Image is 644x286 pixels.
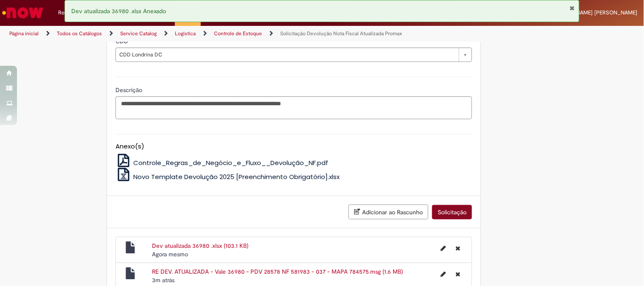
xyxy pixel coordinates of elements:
a: Service Catalog [120,30,157,37]
span: Descrição [115,86,144,94]
a: Dev atualizada 36980 .xlsx (103.1 KB) [152,242,248,250]
span: Requisições [58,8,88,17]
button: Editar nome de arquivo Dev atualizada 36980 .xlsx [436,241,451,255]
a: RE DEV. ATUALIZADA - Vale 36980 - PDV 28578 NF 581983 - 037 - MAPA 784575.msg (1.6 MB) [152,268,403,275]
a: Controle de Estoque [214,30,262,37]
button: Editar nome de arquivo RE DEV. ATUALIZADA - Vale 36980 - PDV 28578 NF 581983 - 037 - MAPA 784575.msg [436,267,451,281]
a: Novo Template Devolução 2025 [Preenchimento Obrigatório].xlsx [115,172,340,181]
a: Controle_Regras_de_Negócio_e_Fluxo__Devolução_NF.pdf [115,158,328,167]
time: 30/08/2025 12:43:39 [152,250,188,258]
a: Todos os Catálogos [57,30,102,37]
time: 30/08/2025 12:40:13 [152,276,174,284]
button: Solicitação [432,205,472,219]
span: CDD [115,37,130,45]
span: CDD Londrina DC [119,48,455,62]
span: [PERSON_NAME] [PERSON_NAME] [550,9,638,16]
span: Agora mesmo [152,250,188,258]
a: Página inicial [9,30,39,37]
button: Excluir RE DEV. ATUALIZADA - Vale 36980 - PDV 28578 NF 581983 - 037 - MAPA 784575.msg [450,267,465,281]
ul: Trilhas de página [6,26,423,42]
button: Adicionar ao Rascunho [349,205,428,219]
button: Excluir Dev atualizada 36980 .xlsx [450,241,465,255]
button: Fechar Notificação [569,5,575,11]
textarea: Descrição [115,96,472,119]
h5: Anexo(s) [115,143,472,150]
a: Logistica [175,30,196,37]
a: Solicitação Devolução Nota Fiscal Atualizada Promax [280,30,402,37]
img: ServiceNow [1,4,45,21]
span: Controle_Regras_de_Negócio_e_Fluxo__Devolução_NF.pdf [133,158,328,167]
span: 3m atrás [152,276,174,284]
span: Novo Template Devolução 2025 [Preenchimento Obrigatório].xlsx [133,172,340,181]
span: Dev atualizada 36980 .xlsx Anexado [71,7,166,15]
